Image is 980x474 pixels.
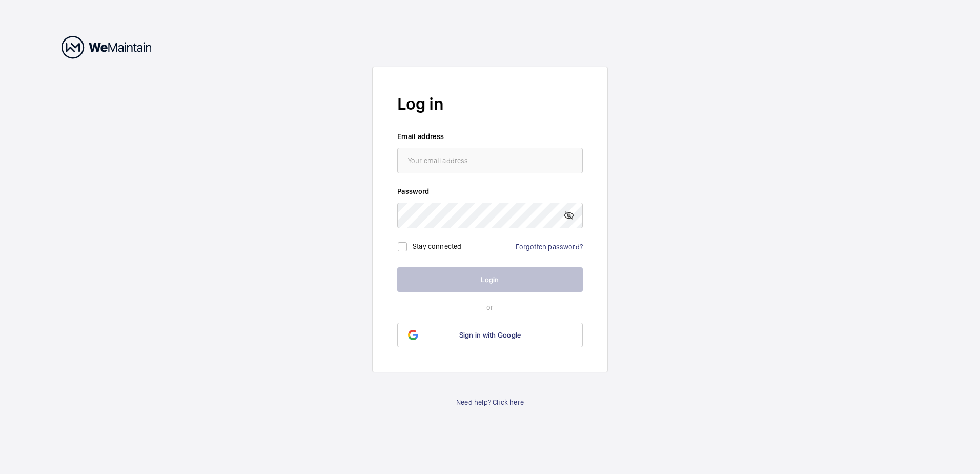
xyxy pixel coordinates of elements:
[397,92,583,116] h2: Log in
[413,242,462,250] label: Stay connected
[397,186,583,196] label: Password
[456,397,524,407] a: Need help? Click here
[516,243,583,251] a: Forgotten password?
[397,267,583,292] button: Login
[459,331,521,339] span: Sign in with Google
[397,131,583,142] label: Email address
[397,148,583,173] input: Your email address
[397,302,583,312] p: or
